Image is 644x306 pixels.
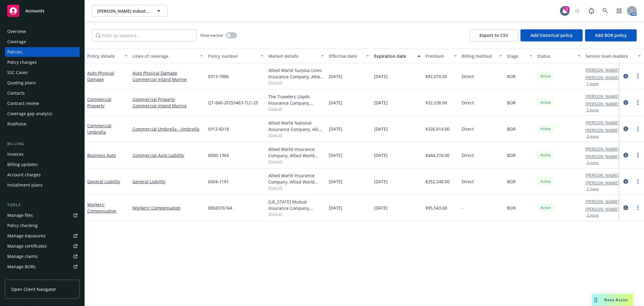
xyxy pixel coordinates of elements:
div: SSC Cases [7,68,28,77]
div: Summary of insurance [7,272,53,282]
a: [PERSON_NAME] [585,146,619,152]
span: Direct [462,99,474,106]
span: [DATE] [374,205,388,211]
button: Billing method [459,49,505,63]
span: Open Client Navigator [11,286,56,292]
a: circleInformation [622,99,630,106]
a: Billing updates [5,160,80,169]
div: Effective date [329,53,363,59]
span: Active [540,126,552,132]
button: 2 more [587,161,599,164]
a: RiskPulse [5,119,80,129]
span: Active [540,179,552,184]
a: more [634,178,642,185]
span: Show all [268,106,324,111]
a: more [634,73,642,80]
span: Direct [462,178,474,185]
div: Allied World Insurance Company, Allied World Assurance Company (AWAC) [268,146,324,159]
a: circleInformation [622,151,630,159]
a: [PERSON_NAME] [585,206,619,212]
a: Auto Physical Damage [133,70,203,76]
a: Accounts [5,2,80,19]
a: Workers' Compensation [133,205,203,211]
span: BOR [507,126,516,132]
div: The Travelers Lloyds Insurance Company, Travelers Insurance [268,93,324,106]
span: Add BOR policy [595,32,627,38]
button: Policy number [206,49,266,63]
a: [PERSON_NAME] [585,67,619,73]
div: Service team leaders [585,53,634,59]
span: Active [540,205,552,210]
div: Invoices [7,149,24,159]
span: Show all [268,159,324,164]
a: [PERSON_NAME] [585,153,619,160]
button: 1 more [587,82,599,86]
a: Account charges [5,170,80,180]
button: [PERSON_NAME] Industrial Contractors, Inc. [92,5,168,17]
div: Manage claims [7,252,38,261]
a: Policy checking [5,221,80,230]
span: Show all [268,132,324,138]
a: circleInformation [622,125,630,132]
button: Add BOR policy [585,29,637,41]
span: QT-660-2F253463-TLC-25 [208,99,258,106]
div: Overview [7,27,26,36]
button: Premium [423,49,459,63]
button: Stage [505,49,535,63]
a: Manage claims [5,252,80,261]
button: Effective date [326,49,372,63]
a: Commercial Umbrella - Umbrella [133,126,203,132]
button: 2 more [587,135,599,138]
a: circleInformation [622,178,630,185]
span: Show all [268,185,324,190]
a: Commercial Umbrella [87,123,111,135]
div: Allied World National Assurance Company, Allied World Assurance Company (AWAC) [268,120,324,132]
div: Billing [5,141,80,147]
span: BOR [507,99,516,106]
a: Coverage [5,37,80,47]
div: Premium [425,53,450,59]
div: Stage [507,53,526,59]
a: circleInformation [622,204,630,211]
a: [PERSON_NAME] [585,180,619,186]
span: [PERSON_NAME] Industrial Contractors, Inc. [97,8,149,14]
div: Market details [268,53,317,59]
a: Workers' Compensation [87,202,117,214]
a: more [634,99,642,106]
a: more [634,204,642,211]
a: Start snowing [572,5,584,17]
button: Service team leaders [583,49,643,63]
span: Show inactive [200,33,223,38]
span: Nova Assist [604,297,628,302]
a: Commercial Property [87,96,111,109]
a: Commercial Auto Liability [133,152,203,158]
a: Summary of insurance [5,272,80,282]
a: Policy changes [5,57,80,67]
a: [PERSON_NAME] [585,93,619,99]
div: Coverage [7,37,26,47]
a: Quoting plans [5,78,80,88]
div: Contacts [7,88,25,98]
a: Auto Physical Damage [87,70,114,82]
button: Market details [266,49,326,63]
span: [DATE] [374,99,388,106]
div: Manage BORs [7,262,36,272]
a: SSC Cases [5,68,80,77]
a: [PERSON_NAME] [585,119,619,126]
a: Installment plans [5,180,80,190]
span: Show all [268,211,324,216]
span: Active [540,73,552,79]
a: Report a Bug [585,5,598,17]
span: BOR [507,205,516,211]
span: 0312-8218 [208,126,229,132]
span: [DATE] [329,73,342,80]
div: Status [537,53,574,59]
span: [DATE] [374,178,388,185]
button: Status [535,49,583,63]
div: Tools [5,202,80,208]
a: Manage exposures [5,231,80,241]
span: $32,238.00 [425,99,447,106]
a: General Liability [133,178,203,185]
a: Contacts [5,88,80,98]
span: Direct [462,73,474,80]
